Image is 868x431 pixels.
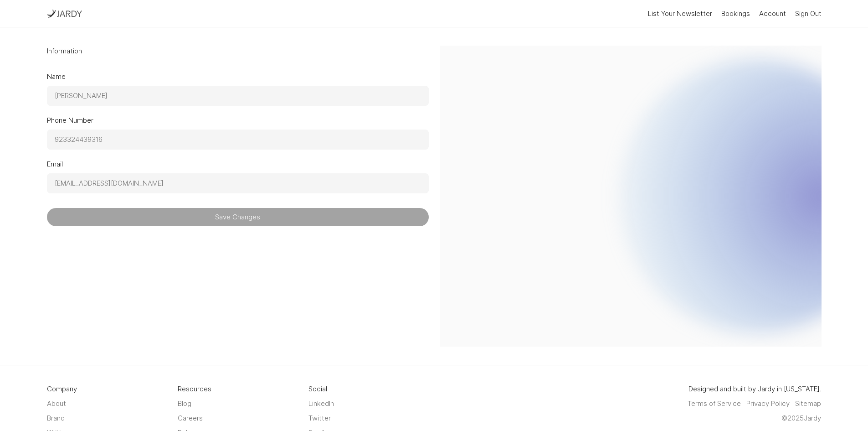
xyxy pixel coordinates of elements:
span: © 2025 Jardy [781,413,821,424]
input: (XXX) XXX-XXXX [47,130,429,150]
a: About [47,398,66,409]
a: Sign Out [795,6,822,21]
a: Sitemap [795,398,821,409]
span: Social [308,384,327,395]
p: Name [47,71,429,82]
button: Save Changes [47,208,429,226]
img: tatem logo [56,9,82,19]
a: Twitter [308,413,331,424]
a: Bookings [721,6,750,21]
input: Name [47,86,429,106]
p: Phone Number [47,115,429,126]
a: Brand [47,413,65,424]
span: Designed and built by Jardy in [US_STATE]. [688,384,821,395]
a: Terms of Service [688,398,741,409]
span: Resources [178,384,211,395]
span: Company [47,384,77,395]
button: Information [47,46,82,57]
a: Account [759,7,786,20]
p: Email [47,159,429,170]
a: Privacy Policy [746,398,790,409]
a: Careers [178,413,203,424]
button: List Your Newsletter [648,6,712,21]
a: Blog [178,398,191,409]
a: LinkedIn [308,398,334,409]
